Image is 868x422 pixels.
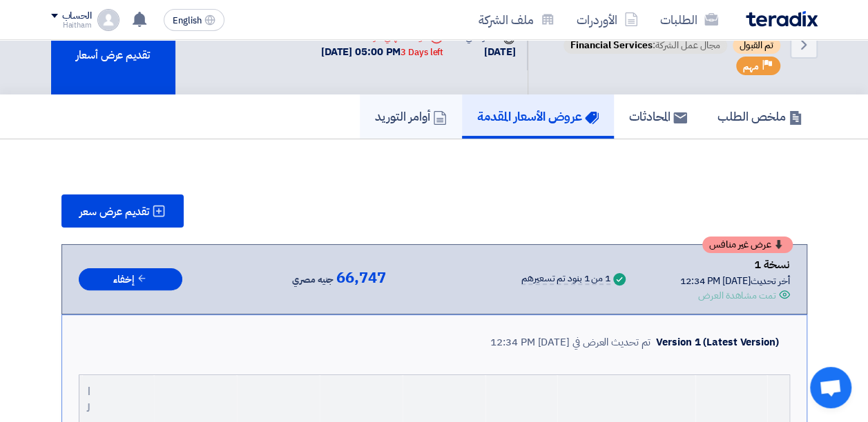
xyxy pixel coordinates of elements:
[810,367,851,408] a: Open chat
[462,94,614,139] a: عروض الأسعار المقدمة
[680,256,790,274] div: نسخة 1
[521,274,610,285] div: 1 من 1 بنود تم تسعيرهم
[743,60,759,73] span: مهم
[173,16,202,26] span: English
[698,288,775,303] div: تمت مشاهدة العرض
[702,94,818,139] a: ملخص الطلب
[164,9,224,31] button: English
[375,108,447,124] h5: أوامر التوريد
[649,3,729,36] a: الطلبات
[629,108,687,124] h5: المحادثات
[401,46,443,59] div: 3 Days left
[490,334,650,350] div: تم تحديث العرض في [DATE] 12:34 PM
[717,108,802,124] h5: ملخص الطلب
[321,30,443,44] div: الموعد النهائي للرد
[709,240,771,250] span: عرض غير منافس
[79,268,182,291] button: إخفاء
[746,11,818,27] img: Teradix logo
[614,94,702,139] a: المحادثات
[321,44,443,60] div: [DATE] 05:00 PM
[62,10,92,22] div: الحساب
[566,3,649,36] a: الأوردرات
[680,274,790,288] div: أخر تحديث [DATE] 12:34 PM
[292,272,334,288] span: جنيه مصري
[51,21,92,29] div: Haitham
[79,206,149,217] span: تقديم عرض سعر
[570,38,653,52] span: Financial Services
[336,270,385,286] span: 66,747
[360,94,462,139] a: أوامر التوريد
[477,108,599,124] h5: عروض الأسعار المقدمة
[61,194,184,228] button: تقديم عرض سعر
[656,334,778,350] div: Version 1 (Latest Version)
[97,9,119,31] img: profile_test.png
[465,44,515,60] div: [DATE]
[733,37,780,54] span: تم القبول
[465,30,515,44] div: صدرت في
[467,3,566,36] a: ملف الشركة
[563,37,727,54] span: مجال عمل الشركة:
